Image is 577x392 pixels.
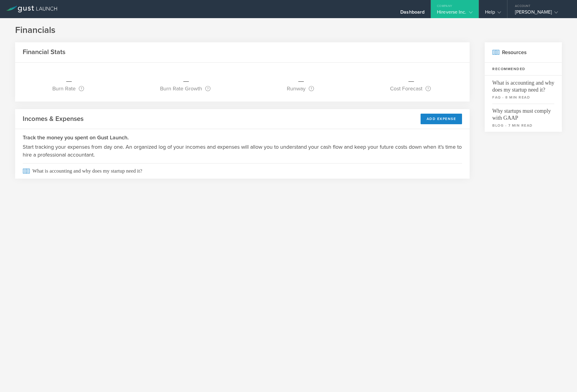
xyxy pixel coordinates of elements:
[492,123,554,128] small: blog - 7 min read
[437,9,472,18] div: Hireverse Inc.
[547,363,577,392] iframe: Chat Widget
[23,163,462,179] span: What is accounting and why does my startup need it?
[515,9,566,18] div: [PERSON_NAME]
[400,9,425,18] div: Dashboard
[160,72,212,85] div: _
[52,72,86,85] div: _
[390,72,432,85] div: _
[15,163,470,179] a: What is accounting and why does my startup need it?
[15,24,562,36] h1: Financials
[23,134,462,141] h3: Track the money you spent on Gust Launch.
[160,85,211,92] div: Burn Rate Growth
[492,104,554,121] span: Why startups must comply with GAAP
[23,48,65,57] h2: Financial Stats
[390,85,431,92] div: Cost Forecast
[52,85,84,92] div: Burn Rate
[485,9,501,18] div: Help
[23,115,84,123] h2: Incomes & Expenses
[287,72,316,85] div: _
[421,114,462,124] button: Add Expense
[485,76,562,104] a: What is accounting and why does my startup need it?FAQ - 8 min read
[485,104,562,132] a: Why startups must comply with GAAPblog - 7 min read
[492,95,554,100] small: FAQ - 8 min read
[485,63,562,76] h3: Recommended
[287,85,314,92] div: Runway
[492,76,554,93] span: What is accounting and why does my startup need it?
[485,42,562,63] h2: Resources
[23,143,462,159] p: Start tracking your expenses from day one. An organized log of your incomes and expenses will all...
